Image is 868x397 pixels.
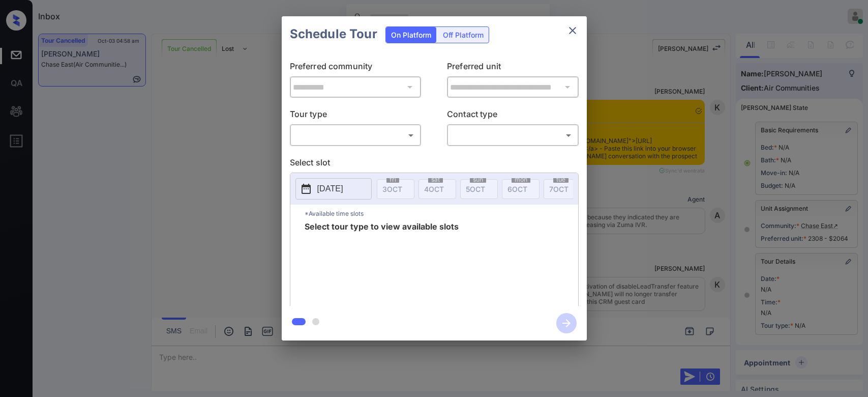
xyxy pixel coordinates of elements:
[386,27,436,43] div: On Platform
[317,183,343,195] p: [DATE]
[290,156,579,173] p: Select slot
[305,205,578,222] p: *Available time slots
[290,108,422,124] p: Tour type
[562,20,583,41] button: close
[438,27,489,43] div: Off Platform
[295,178,372,200] button: [DATE]
[305,222,459,304] span: Select tour type to view available slots
[282,16,385,52] h2: Schedule Tour
[290,60,422,76] p: Preferred community
[447,60,579,76] p: Preferred unit
[447,108,579,124] p: Contact type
